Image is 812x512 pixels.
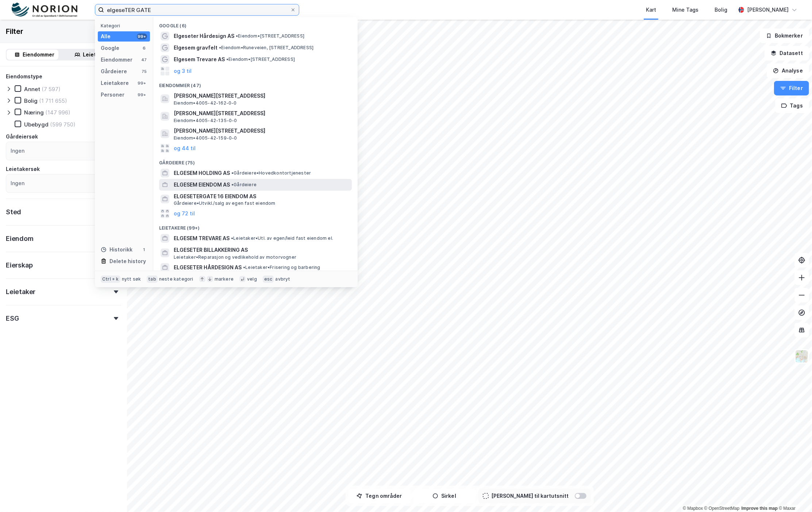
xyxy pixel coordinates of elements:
div: Leietakersøk [6,165,40,173]
div: Gårdeiere [101,67,127,76]
span: Eiendom • 4005-42-159-0-0 [174,135,237,141]
div: ESG [6,314,19,323]
a: Mapbox [683,506,703,511]
div: Leietakere (99+) [153,219,358,232]
div: 47 [141,57,147,63]
button: Filter [774,81,809,95]
span: Eiendom • [STREET_ADDRESS] [226,56,295,62]
div: neste kategori [159,276,193,282]
div: Alle [101,32,111,41]
div: Filter [6,26,23,37]
div: Ubebygd [24,121,49,128]
span: Leietaker • Utl. av egen/leid fast eiendom el. [231,235,333,241]
div: Gårdeiere (75) [153,154,358,167]
span: Eiendom • 4005-42-135-0-0 [174,118,237,124]
div: Delete history [109,257,146,266]
span: Gårdeiere [231,182,257,188]
a: OpenStreetMap [704,506,740,511]
div: Næring [24,109,44,116]
button: Bokmerker [760,28,809,43]
div: markere [215,276,234,282]
button: Tegn områder [349,489,411,503]
div: Kontrollprogram for chat [776,477,812,512]
span: Elgeseter Hårdesign AS [174,32,234,40]
button: og 72 til [174,209,195,218]
div: Personer [101,90,124,99]
div: Gårdeiersøk [6,132,38,141]
div: 99+ [137,92,147,98]
div: 1 [141,247,147,253]
span: ELGESETER BILLAKKERING AS [174,246,349,254]
div: Eiendommer [101,55,132,64]
div: Leietaker [6,288,35,296]
div: Annet [24,86,40,93]
span: ELGESEM TREVARE AS [174,234,230,243]
div: Eiendommer (47) [153,77,358,90]
div: (147 996) [45,109,70,116]
span: Elgesem Trevare AS [174,55,225,64]
div: Bolig [24,97,38,104]
div: 99+ [137,34,147,39]
span: Eiendom • 4005-42-162-0-0 [174,100,237,106]
div: 99+ [137,80,147,86]
div: Eiendom [6,234,34,243]
span: • [231,182,234,187]
div: Kategori [101,23,150,28]
div: Eiendomstype [6,72,42,81]
input: Søk på adresse, matrikkel, gårdeiere, leietakere eller personer [104,4,290,15]
span: [PERSON_NAME][STREET_ADDRESS] [174,91,349,100]
button: Datasett [765,46,809,60]
button: og 3 til [174,67,192,75]
span: Leietaker • Reparasjon og vedlikehold av motorvogner [174,254,296,260]
span: Eiendom • [STREET_ADDRESS] [236,33,304,39]
div: Google (6) [153,17,358,30]
div: Eierskap [6,261,32,270]
div: esc [263,275,274,283]
div: avbryt [275,276,290,282]
img: norion-logo.80e7a08dc31c2e691866.png [12,3,77,17]
div: Mine Tags [672,5,699,14]
div: 6 [141,45,147,51]
div: [PERSON_NAME] [747,5,789,14]
span: • [243,265,245,270]
div: nytt søk [122,276,141,282]
div: Bolig [715,5,727,14]
span: Gårdeiere • Utvikl./salg av egen fast eiendom [174,200,276,206]
div: (1 711 655) [39,97,67,104]
div: Kart [646,5,656,14]
div: Sted [6,208,21,216]
div: Leietakere [101,79,129,87]
button: Sirkel [413,489,476,503]
div: Eiendommer [23,50,55,59]
a: Improve this map [742,506,778,511]
button: Tags [775,98,809,113]
span: ELGESEM HOLDING AS [174,169,230,177]
span: ELGESETER HÅRDESIGN AS [174,263,242,272]
span: Elgesem gravfelt [174,43,218,52]
span: ELGESETERGATE 16 EIENDOM AS [174,192,349,201]
span: • [231,235,233,241]
span: Eiendom • Runeveien, [STREET_ADDRESS] [219,45,313,51]
span: Gårdeiere • Hovedkontortjenester [231,170,311,176]
span: Leietaker • Frisering og barbering [243,265,320,270]
button: og 44 til [174,144,196,153]
span: [PERSON_NAME][STREET_ADDRESS] [174,109,349,118]
div: velg [247,276,257,282]
iframe: Chat Widget [776,477,812,512]
div: 75 [141,69,147,74]
button: Analyse [767,63,809,78]
div: Ingen [11,146,24,155]
div: Leietakere [83,50,111,59]
div: Historikk [101,245,132,254]
img: Z [795,349,809,363]
span: ELGESEM EIENDOM AS [174,180,230,189]
div: Ingen [11,179,24,188]
div: tab [147,275,158,283]
div: Ctrl + k [101,275,120,283]
div: (599 750) [50,121,76,128]
span: [PERSON_NAME][STREET_ADDRESS] [174,126,349,135]
div: [PERSON_NAME] til kartutsnitt [492,492,569,500]
span: • [226,56,228,62]
span: • [236,33,238,39]
span: • [231,170,234,176]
